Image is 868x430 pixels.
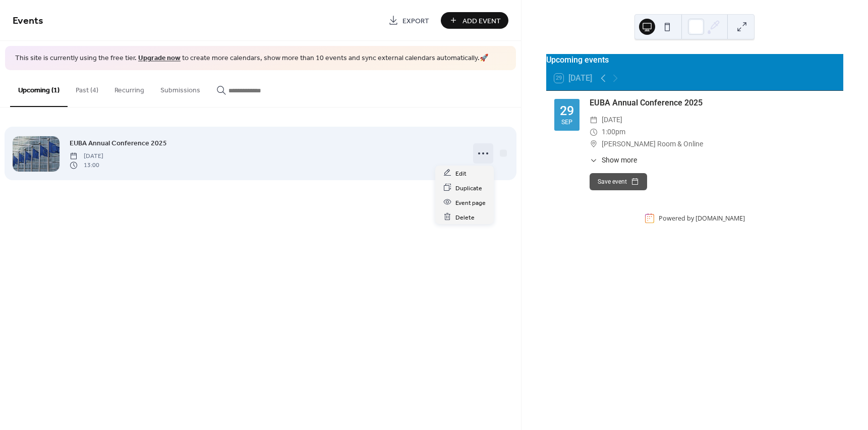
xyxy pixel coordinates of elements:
[455,183,482,193] span: Duplicate
[561,119,572,126] div: Sep
[455,197,486,208] span: Event page
[602,155,637,166] span: Show more
[68,70,106,106] button: Past (4)
[659,214,745,223] div: Powered by
[455,168,467,179] span: Edit
[462,16,501,26] span: Add Event
[402,16,429,26] span: Export
[560,104,574,117] div: 29
[70,151,103,160] span: [DATE]
[441,12,508,29] button: Add Event
[590,138,598,150] div: ​
[602,114,622,126] span: [DATE]
[70,137,167,149] a: EUBA Annual Conference 2025
[10,70,68,107] button: Upcoming (1)
[602,138,703,150] span: [PERSON_NAME] Room & Online
[590,97,835,109] div: EUBA Annual Conference 2025
[152,70,208,106] button: Submissions
[15,53,488,64] span: This site is currently using the free tier. to create more calendars, show more than 10 events an...
[546,54,843,66] div: Upcoming events
[590,126,598,138] div: ​
[590,173,647,190] button: Save event
[590,114,598,126] div: ​
[455,212,475,223] span: Delete
[70,161,103,170] span: 13:00
[602,126,625,138] span: 1:00pm
[138,51,181,65] a: Upgrade now
[696,214,745,223] a: [DOMAIN_NAME]
[381,12,437,29] a: Export
[590,155,637,166] button: ​Show more
[106,70,152,106] button: Recurring
[590,155,598,166] div: ​
[13,11,43,31] span: Events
